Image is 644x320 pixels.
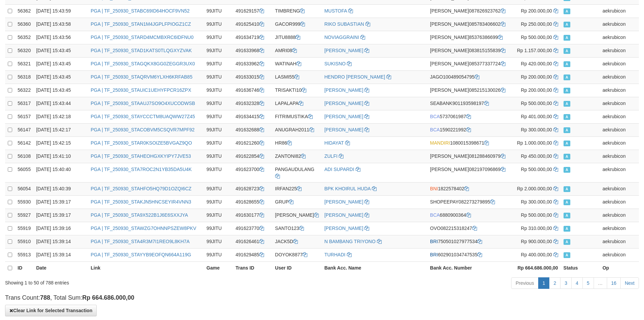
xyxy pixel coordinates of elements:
[430,8,469,14] span: [PERSON_NAME]
[15,209,33,222] td: 55927
[600,182,639,195] td: aekrubicon
[549,277,560,289] a: 2
[564,154,570,159] span: Approved - Marked by aekrubicon
[430,140,450,146] span: MANDIRI
[233,209,272,222] td: 491630177
[521,8,552,14] span: Rp 200.000,00
[204,84,233,97] td: 99JITU
[430,21,469,27] span: [PERSON_NAME]
[521,226,552,231] span: Rp 310.000,00
[324,127,363,132] a: [PERSON_NAME]
[600,70,639,84] td: aekrubicon
[521,153,552,159] span: Rp 450.000,00
[272,70,322,84] td: LASMI55
[91,212,188,218] a: PGA | TF_250930_STA9X522B1J6E6SXXJYA
[15,136,33,150] td: 56142
[15,123,33,136] td: 56147
[564,239,570,245] span: Approved - Marked by aekrubicon
[15,150,33,163] td: 56108
[233,222,272,235] td: 491623770
[272,150,322,163] td: ZANTONI82
[564,8,570,14] span: Approved - Marked by aekrubicon
[600,209,639,222] td: aekrubicon
[427,182,509,195] td: 1822578402
[600,110,639,123] td: aekrubicon
[91,48,192,53] a: PGA | TF_250930_STAD1KATS0TLQGXYZVAK
[15,261,33,275] th: ID
[521,199,552,205] span: Rp 300.000,00
[571,277,583,289] a: 4
[233,163,272,182] td: 491623700
[272,182,322,195] td: IRFAN225
[427,222,509,235] td: 082215318247
[564,226,570,232] span: Approved - Marked by aekrubicon
[91,252,191,257] a: PGA | TF_250930_STAYYB9EOFQN664A119G
[521,21,552,27] span: Rp 250.000,00
[15,18,33,31] td: 56360
[430,199,458,205] span: SHOPEEPAY
[521,252,552,257] span: Rp 400.000,00
[33,182,88,195] td: [DATE] 15:40:39
[91,226,196,231] a: PGA | TF_250930_STAWZG7OHNNPSZEW8PKV
[233,150,272,163] td: 491622854
[272,31,322,44] td: JITU8888
[430,74,443,80] span: JAGO
[564,35,570,41] span: Approved - Marked by aekrubicon
[564,48,570,54] span: Approved - Marked by aekrubicon
[600,222,639,235] td: aekrubicon
[430,186,438,191] span: BNI
[15,57,33,70] td: 56321
[427,44,509,57] td: 083815155839
[521,127,552,132] span: Rp 300.000,00
[427,235,509,248] td: 750501027977534
[324,48,363,53] a: [PERSON_NAME]
[324,140,343,146] a: HIDAYAT
[538,277,550,289] a: 1
[233,195,272,209] td: 491628655
[518,265,558,271] strong: Rp 664.686.000,00
[204,70,233,84] td: 99JITU
[33,97,88,110] td: [DATE] 15:43:44
[233,31,272,44] td: 491634719
[33,163,88,182] td: [DATE] 15:40:40
[427,163,509,182] td: 082197096869
[427,84,509,97] td: 085215130026
[91,127,194,132] a: PGA | TF_250930_STACOBVM5CSQVR7MPF92
[15,70,33,84] td: 56318
[233,97,272,110] td: 491632328
[272,163,322,182] td: PANGAUDULANG
[272,248,322,261] td: DOYOK8877
[33,18,88,31] td: [DATE] 15:43:58
[600,44,639,57] td: aekrubicon
[324,21,364,27] a: RIKO SUBASTIAN
[600,261,639,275] th: Op
[91,61,195,66] a: PGA | TF_250930_STAGQKX8GG0ZEGGR3UX0
[272,110,322,123] td: FITRIMUSTIKA
[511,277,538,289] a: Previous
[272,195,322,209] td: GRUP
[600,31,639,44] td: aekrubicon
[33,31,88,44] td: [DATE] 15:43:56
[272,97,322,110] td: LAPALAPA
[564,127,570,133] span: Approved - Marked by aekrubicon
[40,294,50,301] strong: 788
[324,8,347,14] a: MUSTOFA
[427,97,509,110] td: 901193598197
[600,248,639,261] td: aekrubicon
[272,261,322,275] th: User ID
[204,110,233,123] td: 99JITU
[233,110,272,123] td: 491634415
[521,114,552,119] span: Rp 401.000,00
[91,186,191,191] a: PGA | TF_250930_STAHFO5HQ79D1OZQI6CZ
[427,136,509,150] td: 1080015398671
[5,295,639,301] h4: Trans Count: , Total Sum:
[324,87,363,93] a: [PERSON_NAME]
[91,167,192,172] a: PGA | TF_250930_STA7ROC2N1YB35DA5U4K
[33,261,88,275] th: Date
[33,222,88,235] td: [DATE] 15:39:16
[600,97,639,110] td: aekrubicon
[517,186,552,191] span: Rp 2.000.000,00
[233,261,272,275] th: Trans ID
[91,153,191,159] a: PGA | TF_250930_STAHEOHGXKYIPY7JVE53
[430,87,469,93] span: [PERSON_NAME]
